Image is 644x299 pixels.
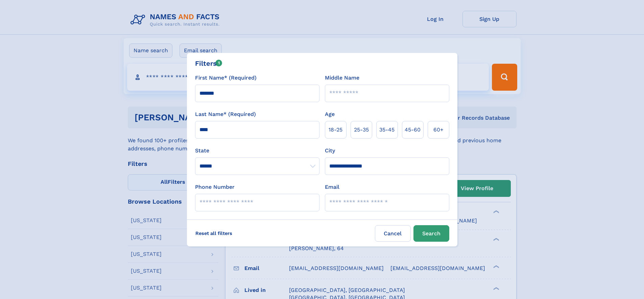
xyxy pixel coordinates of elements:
label: Phone Number [195,183,235,191]
label: Age [325,110,335,118]
label: First Name* (Required) [195,74,257,82]
span: 18‑25 [329,126,342,134]
label: Middle Name [325,74,359,82]
div: Filters [195,58,222,68]
span: 45‑60 [405,126,421,134]
span: 35‑45 [379,126,395,134]
label: State [195,147,319,155]
label: Email [325,183,339,191]
label: Cancel [375,225,411,242]
span: 25‑35 [354,126,369,134]
label: Last Name* (Required) [195,110,256,118]
label: City [325,147,335,155]
label: Reset all filters [191,225,237,241]
span: 60+ [433,126,444,134]
button: Search [413,225,449,242]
